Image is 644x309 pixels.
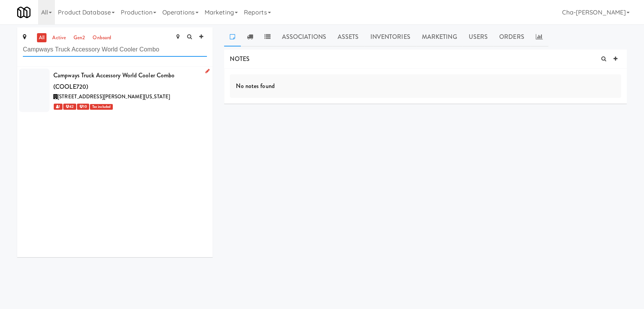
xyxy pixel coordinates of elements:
a: Inventories [364,27,416,46]
span: 10 [77,104,89,110]
span: [STREET_ADDRESS][PERSON_NAME][US_STATE] [58,93,170,100]
a: Marketing [416,27,463,46]
a: Associations [276,27,332,46]
div: Campways Truck Accessory World Cooler Combo (COOLE720) [53,70,207,92]
span: NOTES [230,54,250,63]
div: No notes found [230,74,621,98]
a: onboard [91,33,113,43]
a: active [50,33,68,43]
input: Search site [23,43,207,57]
a: Assets [332,27,365,46]
li: Campways Truck Accessory World Cooler Combo (COOLE720)[STREET_ADDRESS][PERSON_NAME][US_STATE] 1 4... [17,67,213,114]
span: Tax included [90,104,113,110]
a: all [37,33,46,43]
span: 42 [63,104,76,110]
a: gen2 [72,33,87,43]
img: Micromart [17,6,30,19]
a: Users [463,27,493,46]
span: 1 [54,104,62,110]
a: Orders [493,27,530,46]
